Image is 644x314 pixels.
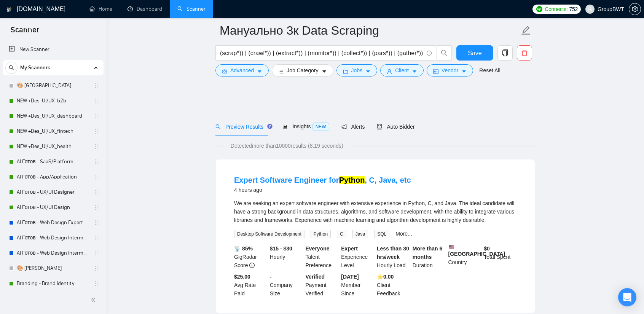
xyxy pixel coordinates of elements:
[128,6,162,12] a: dashboardDashboard
[17,78,89,93] a: 🎨 [GEOGRAPHIC_DATA]
[521,26,531,35] span: edit
[94,159,100,165] span: holder
[337,230,346,238] span: C
[618,288,636,306] div: Open Intercom Messenger
[287,66,318,75] span: Job Category
[215,124,270,130] span: Preview Results
[17,276,89,291] a: Branding - Brand Identity
[9,42,97,57] a: New Scanner
[629,6,641,12] a: setting
[629,3,641,15] button: setting
[306,245,330,252] b: Everyone
[395,66,409,75] span: Client
[220,21,520,40] input: Scanner name...
[341,124,347,129] span: notification
[437,49,451,56] span: search
[233,273,268,298] div: Avg Rate Paid
[3,42,104,57] li: New Scanner
[282,123,329,129] span: Insights
[278,69,284,74] span: bars
[351,66,363,75] span: Jobs
[270,245,292,252] b: $15 - $30
[461,69,467,74] span: caret-down
[17,169,89,185] a: AI Готов - App/Application
[215,64,269,77] button: settingAdvancedcaret-down
[442,66,458,75] span: Vendor
[536,6,542,12] img: upwork-logo.png
[270,274,272,280] b: -
[395,231,412,237] a: More...
[375,273,411,298] div: Client Feedback
[343,69,348,74] span: folder
[177,6,206,12] a: searchScanner
[517,45,532,61] button: delete
[6,3,12,16] img: logo
[94,281,100,287] span: holder
[447,244,483,269] div: Country
[482,244,518,269] div: Total Spent
[17,200,89,215] a: AI Готов - UX/UI Design
[365,69,371,74] span: caret-down
[339,176,365,184] mark: Python
[5,62,18,74] button: search
[387,69,392,74] span: user
[5,24,45,40] span: Scanner
[6,65,17,70] span: search
[374,230,389,238] span: SQL
[587,6,593,12] span: user
[304,244,340,269] div: Talent Preference
[322,69,327,74] span: caret-down
[20,60,50,75] span: My Scanners
[340,273,375,298] div: Member Since
[311,230,331,238] span: Python
[268,244,304,269] div: Hourly
[340,244,375,269] div: Experience Level
[94,250,100,256] span: holder
[17,185,89,200] a: AI Готов - UX/UI Designer
[94,189,100,195] span: holder
[94,204,100,210] span: holder
[94,235,100,241] span: holder
[380,64,424,77] button: userClientcaret-down
[94,113,100,119] span: holder
[479,66,500,75] a: Reset All
[17,154,89,169] a: AI Готов - SaaS/Platform
[306,274,325,280] b: Verified
[413,245,443,260] b: More than 6 months
[233,244,268,269] div: GigRadar Score
[427,64,473,77] button: idcardVendorcaret-down
[17,261,89,276] a: 🎨 [PERSON_NAME]
[91,296,98,304] span: double-left
[94,98,100,104] span: holder
[234,230,304,238] span: Desktop Software Development
[94,265,100,271] span: holder
[569,5,578,13] span: 752
[220,48,423,58] input: Search Freelance Jobs...
[17,215,89,230] a: AI Готов - Web Design Expert
[377,124,414,130] span: Auto Bidder
[234,199,516,224] div: We are seeking an expert software engineer with extensive experience in Python, C, and Java. The ...
[377,274,394,280] b: ⭐️ 0.00
[94,220,100,226] span: holder
[249,263,255,268] span: info-circle
[94,174,100,180] span: holder
[377,245,409,260] b: Less than 30 hrs/week
[341,124,365,130] span: Alerts
[411,244,447,269] div: Duration
[448,244,505,257] b: [GEOGRAPHIC_DATA]
[272,64,333,77] button: barsJob Categorycaret-down
[375,244,411,269] div: Hourly Load
[437,45,452,61] button: search
[94,83,100,89] span: holder
[456,45,493,61] button: Save
[545,5,567,13] span: Connects:
[484,245,490,252] b: $ 0
[215,124,221,129] span: search
[225,142,349,150] span: Detected more than 10000 results (8.19 seconds)
[312,123,329,131] span: NEW
[17,93,89,108] a: NEW +Des_UI/UX_b2b
[17,230,89,245] a: AI Готов - Web Design Intermediate минус Developer
[266,123,273,130] div: Tooltip anchor
[234,185,411,194] div: 4 hours ago
[352,230,368,238] span: Java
